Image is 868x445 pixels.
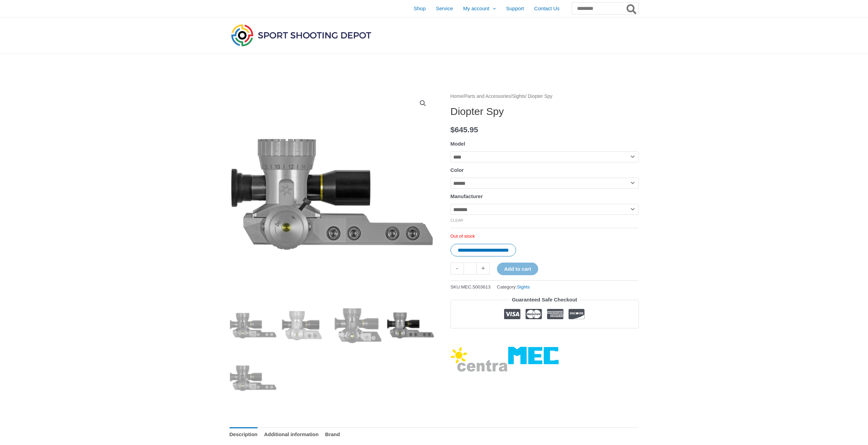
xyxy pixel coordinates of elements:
a: MEC [508,347,559,375]
label: Model [451,141,465,147]
p: Out of stock [451,233,639,239]
a: Centra [451,347,508,375]
img: Diopter Spy - Image 2 [282,302,329,349]
a: Additional information [264,427,319,442]
a: Description [230,427,258,442]
bdi: 645.95 [451,125,478,134]
a: + [477,263,490,275]
a: Sights [517,284,530,290]
label: Manufacturer [451,193,483,199]
a: Parts and Accessories [464,94,511,99]
iframe: Customer reviews powered by Trustpilot [451,333,639,342]
img: Diopter Spy [230,354,277,402]
a: Home [451,94,463,99]
a: Sights [512,94,525,99]
button: Add to cart [497,263,538,275]
button: Search [625,3,638,14]
span: MEC.5003613 [461,284,490,290]
h1: Diopter Spy [451,105,639,118]
a: - [451,263,464,275]
a: View full-screen image gallery [417,97,429,109]
nav: Breadcrumb [451,92,639,101]
legend: Guaranteed Safe Checkout [509,295,580,305]
img: Sport Shooting Depot [230,23,373,48]
a: Clear options [451,218,464,222]
img: Diopter Spy [230,302,277,349]
input: Product quantity [464,263,477,275]
img: Diopter Spy - Image 4 [387,302,434,349]
a: Brand [325,427,340,442]
img: Diopter Spy - Image 3 [334,302,382,349]
span: Category: [497,283,530,291]
label: Color [451,167,464,173]
span: $ [451,125,455,134]
span: SKU: [451,283,491,291]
